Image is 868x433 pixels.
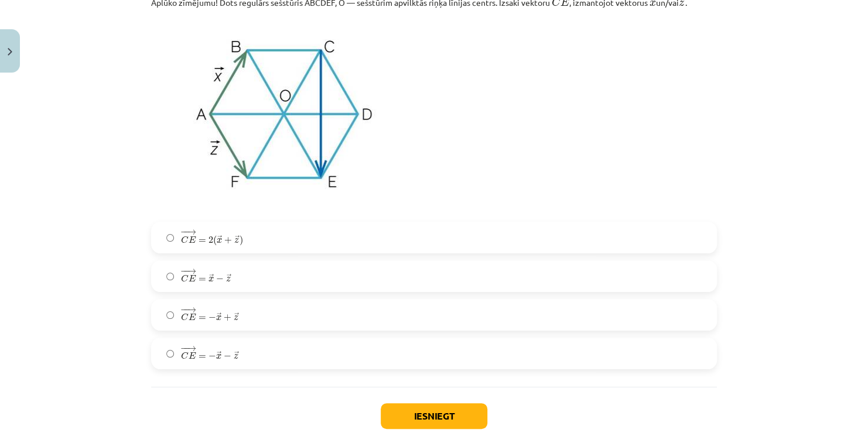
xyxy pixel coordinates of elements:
[180,346,188,351] span: −
[224,314,231,321] span: +
[180,307,188,312] span: −
[227,274,231,281] span: →
[199,317,206,320] span: =
[217,238,222,243] span: x
[240,235,243,246] span: )
[189,314,196,321] span: E
[199,239,206,243] span: =
[180,269,188,274] span: −
[183,346,184,351] span: −
[183,229,184,235] span: −
[187,229,196,235] span: →
[234,351,239,358] span: →
[187,307,196,312] span: →
[209,277,214,282] span: x
[180,229,188,235] span: −
[181,236,189,243] span: C
[216,315,221,321] span: x
[189,352,196,359] span: E
[189,236,196,243] span: E
[199,278,206,281] span: =
[217,235,222,242] span: →
[234,312,239,319] span: →
[216,354,221,359] span: x
[181,274,189,282] span: C
[189,275,196,282] span: E
[209,353,216,360] span: −
[217,351,221,358] span: →
[8,48,12,56] img: icon-close-lesson-0947bae3869378f0d4975bcd49f059093ad1ed9edebbc8119c70593378902aed.svg
[213,235,217,246] span: (
[224,237,232,244] span: +
[183,269,184,274] span: −
[234,238,239,243] span: z
[234,315,238,321] span: z
[209,236,213,243] span: 2
[187,346,196,351] span: →
[217,312,221,319] span: →
[381,403,487,429] button: Iesniegt
[209,274,214,281] span: →
[183,307,184,312] span: −
[679,1,684,6] span: z
[224,353,231,360] span: −
[234,354,238,359] span: z
[650,1,656,6] span: x
[181,352,189,359] span: C
[235,235,240,242] span: →
[216,276,224,283] span: −
[187,269,196,274] span: →
[209,314,216,321] span: −
[199,355,206,359] span: =
[226,277,231,282] span: z
[181,313,189,321] span: C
